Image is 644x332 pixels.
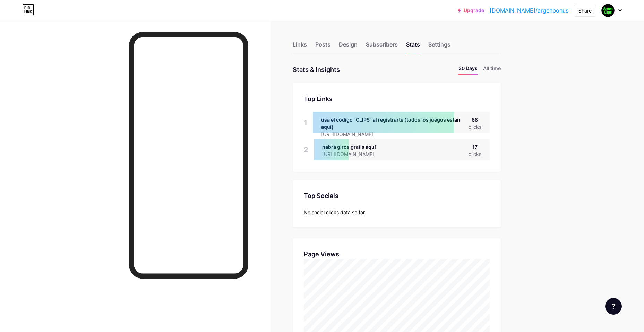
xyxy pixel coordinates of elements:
div: Posts [315,40,330,53]
div: Stats & Insights [293,65,340,75]
a: [DOMAIN_NAME]/argenbonus [490,6,568,15]
div: Design [339,40,358,53]
div: [URL][DOMAIN_NAME] [321,131,469,138]
div: Settings [428,40,450,53]
div: clicks [469,150,481,158]
div: [URL][DOMAIN_NAME] [322,150,385,158]
div: Share [578,7,592,14]
div: Subscribers [366,40,398,53]
div: Top Links [304,94,490,103]
div: No social clicks data so far. [304,209,490,216]
div: habrá giros gratis aquí [322,143,385,150]
li: 30 Days [458,65,478,75]
div: 1 [304,112,307,133]
div: 68 [469,116,481,123]
div: Links [293,40,307,53]
a: Upgrade [458,8,484,13]
div: 17 [469,143,481,150]
div: clicks [469,123,481,131]
div: 2 [304,139,308,160]
div: Stats [406,40,420,53]
li: All time [483,65,501,75]
div: Page Views [304,249,490,259]
div: Top Socials [304,191,490,200]
img: ocultoshorts [601,4,615,17]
